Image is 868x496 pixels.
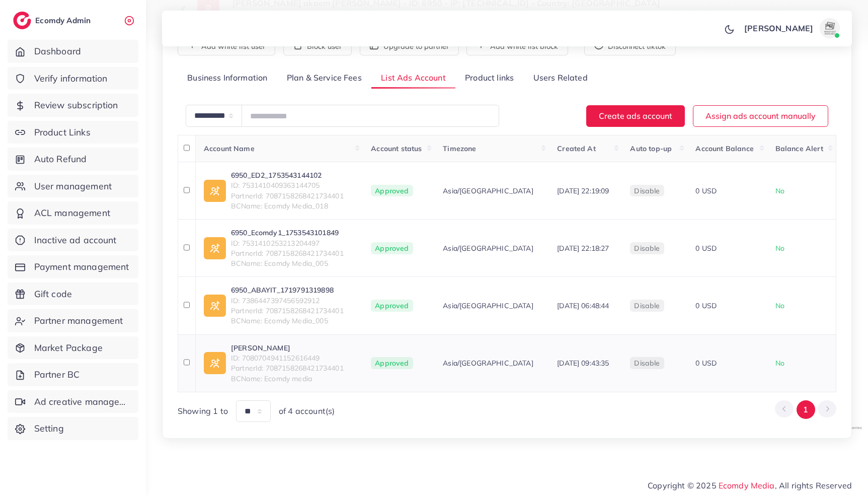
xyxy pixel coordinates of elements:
a: Product links [455,67,523,89]
span: Verify information [34,72,108,85]
a: Auto Refund [8,148,138,171]
a: Ad creative management [8,390,138,413]
span: Asia/[GEOGRAPHIC_DATA] [443,243,533,253]
a: 6950_ED2_1753543144102 [231,170,344,180]
span: No [775,244,784,253]
span: User management [34,180,112,193]
span: [DATE] 06:48:44 [557,301,609,310]
span: [DATE] 22:18:27 [557,244,609,253]
a: Setting [8,417,138,440]
a: ACL management [8,201,138,225]
span: [DATE] 22:19:09 [557,186,609,195]
span: Inactive ad account [34,234,117,247]
span: Account Name [204,144,255,153]
a: Users Related [523,67,597,89]
span: No [775,359,784,368]
a: Dashboard [8,40,138,63]
span: Product Links [34,126,91,139]
img: ic-ad-info.7fc67b75.svg [204,180,226,202]
a: 6950_ABAYIT_1719791319898 [231,285,344,295]
button: Add white list block [466,34,568,55]
span: [DATE] 09:43:35 [557,359,609,368]
span: Created At [557,144,596,153]
a: Inactive ad account [8,229,138,252]
span: BCName: Ecomdy Media_005 [231,258,344,268]
span: , All rights Reserved [775,479,852,491]
span: BCName: Ecomdy Media_018 [231,201,344,211]
span: disable [634,244,660,253]
span: Asia/[GEOGRAPHIC_DATA] [443,358,533,368]
span: Copyright © 2025 [648,479,852,491]
a: [PERSON_NAME] [231,343,344,353]
span: ID: 7080704941152616449 [231,353,344,363]
span: Timezone [443,144,476,153]
a: Payment management [8,255,138,278]
span: BCName: Ecomdy Media_005 [231,316,344,326]
span: 0 USD [695,244,717,253]
span: PartnerId: 7087158268421734401 [231,248,344,258]
a: List Ads Account [371,67,455,89]
a: Product Links [8,121,138,144]
img: ic-ad-info.7fc67b75.svg [204,295,226,317]
a: User management [8,175,138,198]
span: Dashboard [34,45,81,58]
span: of 4 account(s) [279,405,335,417]
span: Review subscription [34,99,118,112]
span: Auto Refund [34,153,87,166]
span: disable [634,186,660,195]
span: 0 USD [695,186,717,195]
img: ic-ad-info.7fc67b75.svg [204,352,226,374]
span: disable [634,301,660,310]
button: Disconnect tiktok [584,34,676,55]
span: Account status [371,144,422,153]
button: Create ads account [586,105,685,127]
span: Market Package [34,341,103,355]
span: Partner management [34,314,123,327]
a: Market Package [8,336,138,360]
span: PartnerId: 7087158268421734401 [231,363,344,373]
button: Add white list user [178,34,275,55]
a: Partner BC [8,363,138,386]
a: Plan & Service Fees [277,67,371,89]
button: Go to page 1 [797,400,815,419]
span: Gift code [34,288,72,301]
span: Payment management [34,260,129,273]
span: Partner BC [34,368,80,381]
a: [PERSON_NAME]avatar [739,18,844,38]
span: Account Balance [695,144,753,153]
span: 0 USD [695,359,717,368]
a: logoEcomdy Admin [13,12,93,29]
span: Approved [371,242,413,254]
span: disable [634,359,660,368]
span: No [775,186,784,195]
span: No [775,301,784,310]
a: Verify information [8,67,138,90]
span: PartnerId: 7087158268421734401 [231,191,344,201]
span: Auto top-up [630,144,672,153]
span: Asia/[GEOGRAPHIC_DATA] [443,301,533,311]
h2: Ecomdy Admin [35,16,93,25]
a: Business Information [178,67,277,89]
a: Gift code [8,282,138,306]
span: 0 USD [695,301,717,310]
span: ID: 7531410409363144705 [231,180,344,190]
a: Partner management [8,309,138,332]
img: avatar [820,18,840,38]
span: Setting [34,422,64,435]
a: 6950_Ecomdy1_1753543101849 [231,228,344,238]
span: ID: 7386447397456592912 [231,296,344,306]
span: ID: 7531410253213204497 [231,238,344,248]
span: Approved [371,300,413,312]
button: Assign ads account manually [693,105,828,127]
span: PartnerId: 7087158268421734401 [231,306,344,316]
a: Ecomdy Media [719,480,775,490]
span: Asia/[GEOGRAPHIC_DATA] [443,186,533,196]
a: Review subscription [8,94,138,117]
span: Showing 1 to [178,405,228,417]
span: ACL management [34,206,110,220]
span: Approved [371,357,413,369]
span: BCName: Ecomdy media [231,374,344,384]
button: Upgrade to partner [360,34,459,55]
img: logo [13,12,31,29]
span: Ad creative management [34,395,131,408]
